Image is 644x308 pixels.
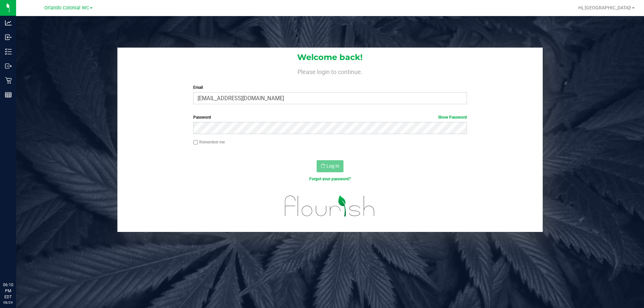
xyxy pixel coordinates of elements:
[5,77,12,84] inline-svg: Retail
[277,189,383,223] img: flourish_logo.svg
[309,177,351,181] a: Forgot your password?
[317,160,343,172] button: Log In
[193,140,198,145] input: Remember me
[438,115,467,120] a: Show Password
[5,19,12,26] inline-svg: Analytics
[3,300,13,305] p: 08/24
[117,67,543,75] h4: Please login to continue.
[5,34,12,41] inline-svg: Inbound
[3,282,13,300] p: 06:10 PM EDT
[44,5,89,11] span: Orlando Colonial WC
[326,163,339,169] span: Log In
[5,48,12,55] inline-svg: Inventory
[193,139,225,145] label: Remember me
[193,84,467,90] label: Email
[5,63,12,69] inline-svg: Outbound
[5,91,12,98] inline-svg: Reports
[117,53,543,62] h1: Welcome back!
[578,5,631,10] span: Hi, [GEOGRAPHIC_DATA]!
[193,115,211,120] span: Password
